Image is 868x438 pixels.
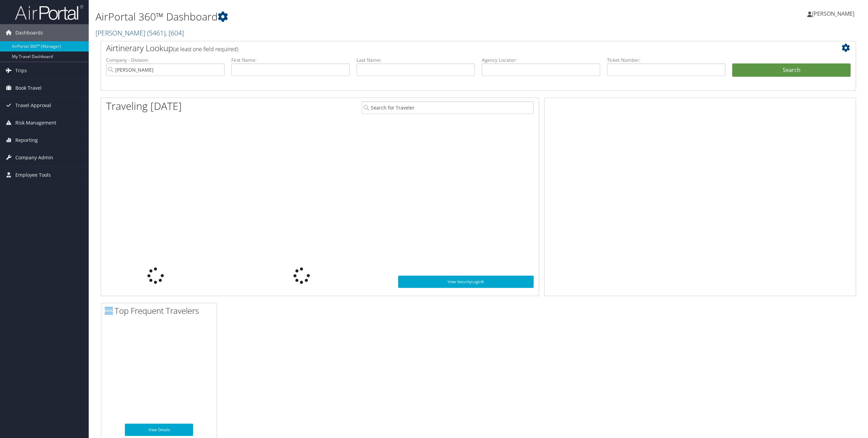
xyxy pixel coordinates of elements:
label: First Name: [231,57,350,63]
span: Trips [15,62,27,79]
span: Dashboards [15,24,43,41]
label: Company - Division: [106,57,225,63]
span: Book Travel [15,79,42,97]
img: domo-logo.png [105,307,113,315]
span: ( 5461 ) [147,28,165,38]
span: Employee Tools [15,166,51,184]
label: Last Name: [357,57,475,63]
a: View Details [125,424,193,436]
span: Company Admin [15,149,53,166]
h2: Top Frequent Travelers [105,305,217,317]
a: [PERSON_NAME] [807,3,861,24]
input: Search for Traveler [362,101,534,114]
h1: AirPortal 360™ Dashboard [96,10,606,24]
label: Ticket Number: [607,57,725,63]
a: View SecurityLogic® [398,276,534,288]
span: Reporting [15,132,38,149]
span: Travel Approval [15,97,51,114]
span: (at least one field required) [173,45,238,53]
a: [PERSON_NAME] [96,28,184,38]
img: airportal-logo.png [15,4,83,20]
span: , [ 604 ] [165,28,184,38]
span: [PERSON_NAME] [812,10,854,17]
button: Search [732,63,851,77]
h1: Traveling [DATE] [106,99,182,113]
span: Risk Management [15,114,56,131]
label: Agency Locator: [482,57,600,63]
h2: Airtinerary Lookup [106,42,788,54]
